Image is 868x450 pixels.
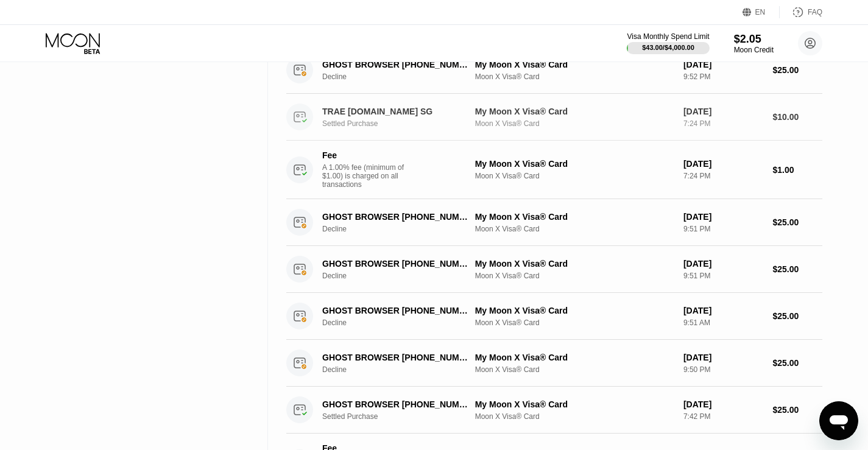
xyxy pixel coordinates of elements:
[322,72,483,81] div: Decline
[322,212,472,222] div: GHOST BROWSER [PHONE_NUMBER] US
[475,399,674,409] div: My Moon X Visa® Card
[642,44,694,51] div: $43.00 / $4,000.00
[772,264,822,274] div: $25.00
[475,172,674,180] div: Moon X Visa® Card
[286,47,822,94] div: GHOST BROWSER [PHONE_NUMBER] USDeclineMy Moon X Visa® CardMoon X Visa® Card[DATE]9:52 PM$25.00
[322,365,483,374] div: Decline
[475,225,674,233] div: Moon X Visa® Card
[322,306,472,315] div: GHOST BROWSER [PHONE_NUMBER] US
[475,60,674,69] div: My Moon X Visa® Card
[322,318,483,327] div: Decline
[683,212,763,222] div: [DATE]
[772,405,822,415] div: $25.00
[808,8,822,16] div: FAQ
[322,107,472,116] div: TRAE [DOMAIN_NAME] SG
[683,365,763,374] div: 9:50 PM
[627,32,709,41] div: Visa Monthly Spend Limit
[475,365,674,374] div: Moon X Visa® Card
[683,272,763,280] div: 9:51 PM
[286,199,822,246] div: GHOST BROWSER [PHONE_NUMBER] USDeclineMy Moon X Visa® CardMoon X Visa® Card[DATE]9:51 PM$25.00
[683,353,763,362] div: [DATE]
[286,94,822,141] div: TRAE [DOMAIN_NAME] SGSettled PurchaseMy Moon X Visa® CardMoon X Visa® Card[DATE]7:24 PM$10.00
[819,401,858,440] iframe: Button to launch messaging window
[683,318,763,327] div: 9:51 AM
[475,306,674,315] div: My Moon X Visa® Card
[475,318,674,327] div: Moon X Visa® Card
[475,107,674,116] div: My Moon X Visa® Card
[755,8,766,16] div: EN
[475,272,674,280] div: Moon X Visa® Card
[286,246,822,293] div: GHOST BROWSER [PHONE_NUMBER] USDeclineMy Moon X Visa® CardMoon X Visa® Card[DATE]9:51 PM$25.00
[627,32,709,54] div: Visa Monthly Spend Limit$43.00/$4,000.00
[734,46,774,54] div: Moon Credit
[772,217,822,227] div: $25.00
[772,65,822,75] div: $25.00
[322,119,483,128] div: Settled Purchase
[780,6,822,18] div: FAQ
[683,72,763,81] div: 9:52 PM
[683,225,763,233] div: 9:51 PM
[683,399,763,409] div: [DATE]
[322,259,472,269] div: GHOST BROWSER [PHONE_NUMBER] US
[475,72,674,81] div: Moon X Visa® Card
[683,412,763,421] div: 7:42 PM
[772,311,822,321] div: $25.00
[683,259,763,269] div: [DATE]
[683,119,763,128] div: 7:24 PM
[683,172,763,180] div: 7:24 PM
[475,353,674,362] div: My Moon X Visa® Card
[322,150,408,160] div: Fee
[772,112,822,122] div: $10.00
[286,293,822,340] div: GHOST BROWSER [PHONE_NUMBER] USDeclineMy Moon X Visa® CardMoon X Visa® Card[DATE]9:51 AM$25.00
[734,33,774,54] div: $2.05Moon Credit
[743,6,780,18] div: EN
[683,159,763,169] div: [DATE]
[322,60,472,69] div: GHOST BROWSER [PHONE_NUMBER] US
[286,141,822,199] div: FeeA 1.00% fee (minimum of $1.00) is charged on all transactionsMy Moon X Visa® CardMoon X Visa® ...
[475,119,674,128] div: Moon X Visa® Card
[322,225,483,233] div: Decline
[475,412,674,421] div: Moon X Visa® Card
[683,60,763,69] div: [DATE]
[475,159,674,169] div: My Moon X Visa® Card
[683,107,763,116] div: [DATE]
[286,340,822,387] div: GHOST BROWSER [PHONE_NUMBER] USDeclineMy Moon X Visa® CardMoon X Visa® Card[DATE]9:50 PM$25.00
[322,272,483,280] div: Decline
[475,212,674,222] div: My Moon X Visa® Card
[322,353,472,362] div: GHOST BROWSER [PHONE_NUMBER] US
[322,399,472,409] div: GHOST BROWSER [PHONE_NUMBER] US
[683,306,763,315] div: [DATE]
[475,259,674,269] div: My Moon X Visa® Card
[772,358,822,368] div: $25.00
[322,412,483,421] div: Settled Purchase
[772,165,822,175] div: $1.00
[322,163,414,189] div: A 1.00% fee (minimum of $1.00) is charged on all transactions
[286,387,822,434] div: GHOST BROWSER [PHONE_NUMBER] USSettled PurchaseMy Moon X Visa® CardMoon X Visa® Card[DATE]7:42 PM...
[734,33,774,46] div: $2.05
